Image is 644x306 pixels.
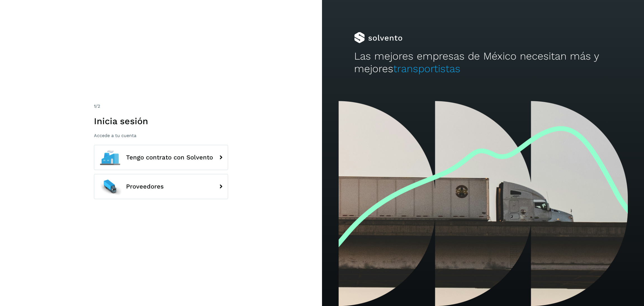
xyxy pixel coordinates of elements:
[354,50,612,75] h2: Las mejores empresas de México necesitan más y mejores
[94,103,228,110] div: /2
[126,183,164,190] span: Proveedores
[94,133,228,138] p: Accede a tu cuenta
[94,103,96,109] span: 1
[393,63,460,75] span: transportistas
[94,174,228,199] button: Proveedores
[94,116,228,126] h1: Inicia sesión
[94,145,228,170] button: Tengo contrato con Solvento
[126,154,213,161] span: Tengo contrato con Solvento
